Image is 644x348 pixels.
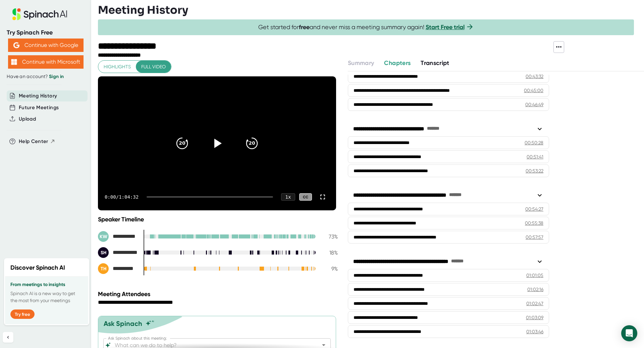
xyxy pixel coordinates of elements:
[10,282,83,287] h3: From meetings to insights
[98,231,138,242] div: Kathy Woody
[524,87,543,94] div: 00:45:00
[321,266,338,272] div: 9 %
[527,153,543,160] div: 00:51:41
[136,61,171,73] button: Full video
[299,23,310,31] b: free
[525,206,543,212] div: 00:54:27
[19,92,57,100] button: Meeting History
[526,328,543,335] div: 01:03:46
[98,231,109,242] div: KW
[8,39,84,52] button: Continue with Google
[526,314,543,321] div: 01:03:09
[3,332,13,343] button: Collapse sidebar
[527,286,543,293] div: 01:02:16
[141,63,166,71] span: Full video
[299,193,312,201] div: CC
[525,101,543,108] div: 00:46:49
[98,61,136,73] button: Highlights
[98,290,339,298] div: Meeting Attendees
[525,139,543,146] div: 00:50:28
[98,247,138,258] div: Sara Hillman
[19,115,36,123] button: Upload
[19,104,59,112] button: Future Meetings
[348,59,374,67] span: Summary
[10,309,35,319] button: Try free
[526,167,543,174] div: 00:53:22
[8,55,84,69] button: Continue with Microsoft
[348,59,374,68] button: Summary
[421,59,449,67] span: Transcript
[526,73,543,80] div: 00:43:32
[98,216,338,223] div: Speaker Timeline
[384,59,411,67] span: Chapters
[98,263,138,274] div: Tom Horner
[13,42,19,48] img: Aehbyd4JwY73AAAAAElFTkSuQmCC
[49,74,64,79] a: Sign in
[258,23,474,31] span: Get started for and never miss a meeting summary again!
[526,272,543,279] div: 01:01:05
[321,250,338,256] div: 18 %
[98,263,109,274] div: TH
[7,74,85,80] div: Have an account?
[384,59,411,68] button: Chapters
[525,220,543,226] div: 00:55:38
[421,59,449,68] button: Transcript
[19,138,55,145] button: Help Center
[321,233,338,240] div: 73 %
[7,29,85,37] div: Try Spinach Free
[281,193,295,201] div: 1 x
[526,234,543,240] div: 00:57:57
[19,138,48,145] span: Help Center
[105,194,139,200] div: 0:00 / 1:04:32
[104,63,131,71] span: Highlights
[98,247,109,258] div: SH
[98,4,188,16] h3: Meeting History
[10,263,65,272] h2: Discover Spinach AI
[621,325,637,341] div: Open Intercom Messenger
[10,290,83,304] p: Spinach AI is a new way to get the most from your meetings
[104,320,142,328] div: Ask Spinach
[526,300,543,307] div: 01:02:47
[426,23,465,31] a: Start Free trial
